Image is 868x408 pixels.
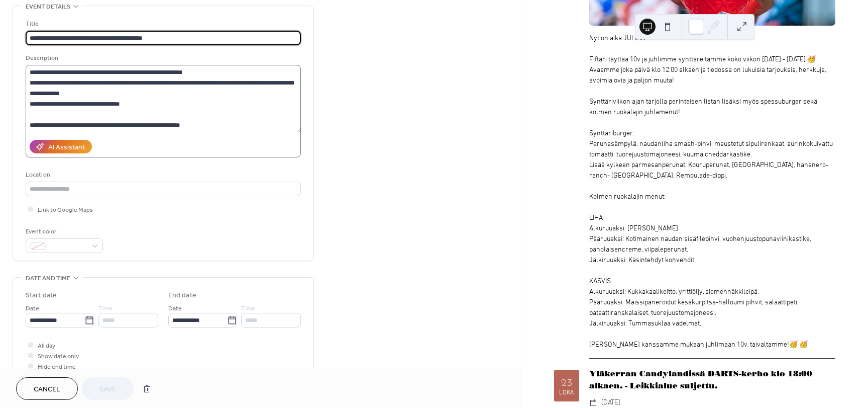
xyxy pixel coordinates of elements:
div: Yläkerran Candylandissä DARTS-kerho klo 18:00 alkaen. - Leikkialue suljettu. [589,368,835,392]
span: Date and time [26,273,70,284]
button: Cancel [16,377,78,400]
div: Start date [26,290,57,301]
span: Hide end time [38,362,76,372]
div: Event color [26,226,101,237]
div: 23 [561,375,573,388]
span: All day [38,341,55,351]
div: Title [26,19,299,29]
button: AI Assistant [30,140,92,153]
span: Time [241,303,255,314]
div: AI Assistant [48,142,85,153]
span: Date [26,303,39,314]
span: Event details [26,2,70,12]
div: End date [168,290,196,301]
div: loka [559,390,574,396]
div: Location [26,170,299,180]
div: Description [26,53,299,63]
span: Link to Google Maps [38,205,93,215]
span: Cancel [34,384,60,395]
span: Time [98,303,113,314]
span: Date [168,303,182,314]
span: Show date only [38,351,79,362]
div: Nyt on aika JUHLIA! Fiftari täyttää 10v ja juhlimme synttäreitämme koko viikon [DATE] - [DATE] 🥳 ... [589,33,835,350]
